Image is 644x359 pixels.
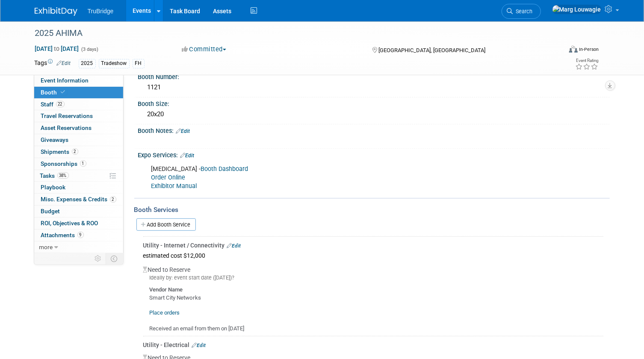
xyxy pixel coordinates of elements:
[34,194,123,205] a: Misc. Expenses & Credits2
[34,122,123,134] a: Asset Reservations
[143,250,603,261] div: estimated cost $12,000
[176,128,190,134] a: Edit
[41,124,92,131] span: Asset Reservations
[378,47,485,53] span: [GEOGRAPHIC_DATA], [GEOGRAPHIC_DATA]
[106,253,123,264] td: Toggle Event Tabs
[56,101,65,107] span: 22
[41,220,98,227] span: ROI, Objectives & ROO
[41,101,65,108] span: Staff
[145,161,518,195] div: [MEDICAL_DATA] -
[34,99,123,110] a: Staff22
[41,148,78,155] span: Shipments
[34,110,123,122] a: Travel Reservations
[34,158,123,170] a: Sponsorships1
[99,59,130,68] div: Tradeshow
[143,302,603,333] div: Received an email from them on [DATE]
[34,230,123,241] a: Attachments9
[35,7,77,16] img: ExhibitDay
[502,4,541,19] a: Search
[133,59,145,68] div: FH
[579,46,599,53] div: In-Person
[34,241,123,253] a: more
[516,44,599,57] div: Event Format
[143,274,603,282] div: Ideally by: event start date ([DATE])?
[77,232,84,238] span: 9
[110,196,116,203] span: 2
[88,8,114,15] span: TruBridge
[34,218,123,229] a: ROI, Objectives & ROO
[576,59,599,63] div: Event Rating
[34,146,123,158] a: Shipments2
[32,26,551,41] div: 2025 AHIMA
[41,112,93,119] span: Travel Reservations
[41,77,89,84] span: Event Information
[150,294,603,302] div: Smart City Networks
[61,90,65,94] i: Booth reservation complete
[79,59,96,68] div: 2025
[34,75,123,86] a: Event Information
[57,60,71,66] a: Edit
[41,232,84,238] span: Attachments
[72,148,78,155] span: 2
[39,244,53,250] span: more
[35,59,71,68] td: Tags
[138,97,610,108] div: Booth Size:
[134,205,610,215] div: Booth Services
[201,165,248,173] a: Booth Dashboard
[34,170,123,182] a: Tasks38%
[227,243,241,249] a: Edit
[57,172,69,179] span: 38%
[41,136,69,143] span: Giveaways
[41,184,66,191] span: Playbook
[34,206,123,217] a: Budget
[192,342,206,348] a: Edit
[145,108,603,121] div: 20x20
[138,71,610,81] div: Booth Number:
[138,124,610,135] div: Booth Notes:
[150,284,603,294] div: Vendor Name
[138,149,610,160] div: Expo Services:
[41,196,116,203] span: Misc. Expenses & Credits
[145,81,603,94] div: 1121
[569,46,578,53] img: Format-Inperson.png
[151,174,186,181] a: Order Online
[552,5,602,14] img: Marg Louwagie
[34,87,123,98] a: Booth
[80,160,86,167] span: 1
[91,253,106,264] td: Personalize Event Tab Strip
[53,45,61,52] span: to
[41,89,67,96] span: Booth
[41,160,86,167] span: Sponsorships
[179,45,230,54] button: Committed
[513,8,533,15] span: Search
[143,261,603,333] div: Need to Reserve
[81,47,99,52] span: (3 days)
[143,341,603,349] div: Utility - Electrical
[136,218,196,231] a: Add Booth Service
[34,134,123,146] a: Giveaways
[34,182,123,193] a: Playbook
[180,153,195,159] a: Edit
[41,208,60,215] span: Budget
[35,45,80,53] span: [DATE] [DATE]
[40,172,69,179] span: Tasks
[150,309,180,316] a: Place orders
[151,182,197,190] a: Exhibitor Manual
[143,241,603,250] div: Utility - Internet / Connectivity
